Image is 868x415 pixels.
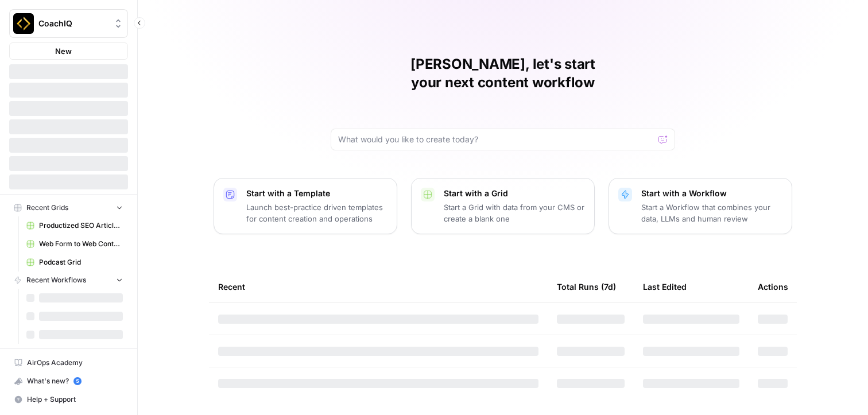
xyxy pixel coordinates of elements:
[9,199,128,216] button: Recent Grids
[38,18,108,29] span: CoachIQ
[411,178,595,234] button: Start with a GridStart a Grid with data from your CMS or create a blank one
[444,188,585,199] p: Start with a Grid
[9,390,128,409] button: Help + Support
[76,378,79,384] text: 5
[214,178,397,234] button: Start with a TemplateLaunch best-practice driven templates for content creation and operations
[9,354,128,372] a: AirOps Academy
[26,275,86,285] span: Recent Workflows
[218,271,538,302] div: Recent
[27,394,123,405] span: Help + Support
[641,188,782,199] p: Start with a Workflow
[9,9,128,38] button: Workspace: CoachIQ
[9,272,128,289] button: Recent Workflows
[10,373,127,390] div: What's new?
[331,55,675,92] h1: [PERSON_NAME], let's start your next content workflow
[758,271,788,302] div: Actions
[21,235,128,253] a: Web Form to Web Content Grid
[27,358,123,368] span: AirOps Academy
[26,203,68,213] span: Recent Grids
[73,377,82,385] a: 5
[9,42,128,60] button: New
[246,201,387,224] p: Launch best-practice driven templates for content creation and operations
[13,13,34,34] img: CoachIQ Logo
[338,134,654,145] input: What would you like to create today?
[557,271,616,302] div: Total Runs (7d)
[39,257,123,267] span: Podcast Grid
[643,271,687,302] div: Last Edited
[55,45,72,57] span: New
[444,201,585,224] p: Start a Grid with data from your CMS or create a blank one
[39,220,123,231] span: Productized SEO Article Writer Grid
[21,216,128,235] a: Productized SEO Article Writer Grid
[21,253,128,272] a: Podcast Grid
[609,178,792,234] button: Start with a WorkflowStart a Workflow that combines your data, LLMs and human review
[9,372,128,390] button: What's new? 5
[39,239,123,249] span: Web Form to Web Content Grid
[246,188,387,199] p: Start with a Template
[641,201,782,224] p: Start a Workflow that combines your data, LLMs and human review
